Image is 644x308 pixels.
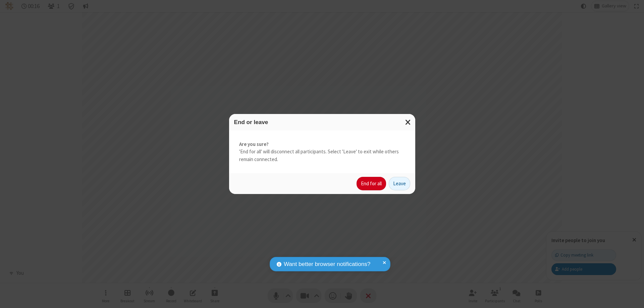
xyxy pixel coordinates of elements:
h3: End or leave [234,119,410,125]
button: End for all [357,177,386,190]
button: Leave [389,177,410,190]
strong: Are you sure? [239,141,405,148]
button: Close modal [401,114,415,130]
div: 'End for all' will disconnect all participants. Select 'Leave' to exit while others remain connec... [229,130,415,174]
span: Want better browser notifications? [284,260,370,269]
